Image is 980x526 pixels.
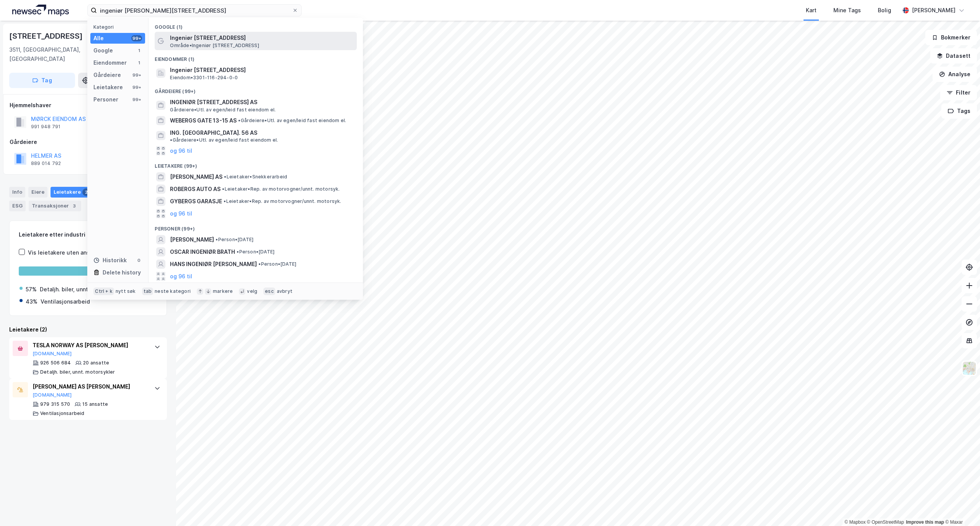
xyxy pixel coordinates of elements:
div: Gårdeiere (99+) [149,82,363,96]
div: Transaksjoner [29,201,81,211]
div: Leietakere [51,187,93,198]
button: [DOMAIN_NAME] [33,351,72,357]
button: og 96 til [170,209,192,218]
button: Filter [940,85,977,100]
span: • [224,198,226,204]
div: tab [142,288,154,295]
div: markere [213,288,233,294]
div: Eiere [28,187,47,198]
div: Bolig [878,6,891,15]
div: Hjemmelshaver [10,101,167,110]
div: ESG [9,201,26,211]
button: [DOMAIN_NAME] [33,392,72,398]
div: 99+ [131,84,142,90]
div: 1 [136,47,142,54]
div: Leietakere etter industri [19,230,157,239]
iframe: Chat Widget [942,489,980,526]
span: Person • [DATE] [258,261,296,267]
div: Historikk [93,256,127,265]
div: Leietakere (2) [9,325,167,334]
div: 99+ [131,35,142,41]
div: [PERSON_NAME] AS [PERSON_NAME] [33,382,147,391]
span: Område • Ingeniør [STREET_ADDRESS] [170,42,259,49]
div: 43% [26,297,38,306]
span: WEBERGS GATE 13-15 AS [170,116,237,125]
span: ROBERGS AUTO AS [170,185,220,194]
div: Detaljh. biler, unnt. motorsykler [40,285,123,294]
div: 991 948 791 [31,124,60,130]
input: Søk på adresse, matrikkel, gårdeiere, leietakere eller personer [97,5,292,16]
img: Z [962,361,977,376]
button: Datasett [930,48,977,64]
div: velg [247,288,257,294]
span: • [222,186,224,192]
div: 0 [136,257,142,263]
span: ING. [GEOGRAPHIC_DATA]. 56 AS [170,128,257,137]
div: neste kategori [155,288,191,294]
span: • [216,237,218,242]
div: 979 315 570 [40,401,70,407]
button: og 96 til [170,272,192,281]
div: [STREET_ADDRESS] [9,30,84,42]
button: og 96 til [170,146,192,155]
div: Gårdeiere [93,70,121,80]
div: Kategori [93,24,145,30]
span: Ingeniør [STREET_ADDRESS] [170,33,354,42]
div: Detaljh. biler, unnt. motorsykler [40,369,115,375]
div: Kart [806,6,817,15]
div: Delete history [103,268,141,277]
span: Eiendom • 3301-116-294-0-0 [170,75,238,81]
div: [PERSON_NAME] [912,6,955,15]
span: Gårdeiere • Utl. av egen/leid fast eiendom el. [170,107,276,113]
span: [PERSON_NAME] [170,235,214,244]
div: Personer (99+) [149,220,363,234]
span: • [170,137,172,143]
img: logo.a4113a55bc3d86da70a041830d287a7e.svg [12,5,69,16]
div: 3511, [GEOGRAPHIC_DATA], [GEOGRAPHIC_DATA] [9,45,124,64]
div: 926 506 684 [40,360,71,366]
button: Analyse [933,67,977,82]
span: Leietaker • Snekkerarbeid [224,174,287,180]
div: Personer [93,95,118,104]
span: Leietaker • Rep. av motorvogner/unnt. motorsyk. [222,186,340,192]
button: Tag [9,73,75,88]
span: [PERSON_NAME] AS [170,172,222,181]
div: 57% [26,285,37,294]
div: Info [9,187,25,198]
div: 1 [136,60,142,66]
div: Leietakere (99+) [149,157,363,171]
span: Gårdeiere • Utl. av egen/leid fast eiendom el. [170,137,278,143]
a: OpenStreetMap [867,519,904,525]
span: Person • [DATE] [216,237,253,243]
button: Tags [941,103,977,119]
div: 3 [70,202,78,210]
span: Leietaker • Rep. av motorvogner/unnt. motorsyk. [224,198,341,204]
div: Google (1) [149,18,363,32]
span: Person • [DATE] [237,249,274,255]
div: 2 [82,188,90,196]
div: 99+ [131,72,142,78]
span: • [237,249,239,255]
div: 99+ [131,96,142,103]
div: Ventilasjonsarbeid [40,410,85,417]
div: Mine Tags [833,6,861,15]
span: GYBERGS GARASJE [170,197,222,206]
div: 15 ansatte [82,401,108,407]
div: avbryt [277,288,292,294]
span: • [238,118,240,123]
span: Ingeniør [STREET_ADDRESS] [170,65,354,75]
div: Eiendommer [93,58,127,67]
a: Mapbox [844,519,866,525]
div: Gårdeiere [10,137,167,147]
span: Gårdeiere • Utl. av egen/leid fast eiendom el. [238,118,346,124]
span: • [258,261,261,267]
button: Bokmerker [925,30,977,45]
span: HANS INGENIØR [PERSON_NAME] [170,260,257,269]
span: • [224,174,226,180]
div: Leietakere [93,83,123,92]
span: INGENIØR [STREET_ADDRESS] AS [170,98,354,107]
div: Eiendommer (1) [149,50,363,64]
div: Ventilasjonsarbeid [41,297,90,306]
a: Improve this map [906,519,944,525]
